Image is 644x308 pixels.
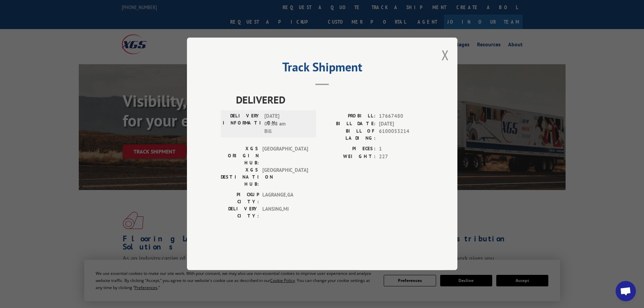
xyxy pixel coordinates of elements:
[264,113,310,136] span: [DATE] 09:08 am Bill
[379,145,424,153] span: 1
[442,46,449,64] button: Close modal
[322,113,376,120] label: PROBILL:
[236,92,424,108] span: DELIVERED
[223,113,261,136] label: DELIVERY INFORMATION:
[322,153,376,161] label: WEIGHT:
[221,62,424,75] h2: Track Shipment
[322,145,376,153] label: PIECES:
[221,167,259,188] label: XGS DESTINATION HUB:
[262,167,308,188] span: [GEOGRAPHIC_DATA]
[221,145,259,167] label: XGS ORIGIN HUB:
[322,128,376,142] label: BILL OF LADING:
[262,206,308,220] span: LANSING , MI
[616,281,636,301] div: Open chat
[221,191,259,206] label: PICKUP CITY:
[379,153,424,161] span: 227
[379,120,424,128] span: [DATE]
[322,120,376,128] label: BILL DATE:
[262,145,308,167] span: [GEOGRAPHIC_DATA]
[221,206,259,220] label: DELIVERY CITY:
[262,191,308,206] span: LAGRANGE , GA
[379,128,424,142] span: 6100053214
[379,113,424,120] span: 17667480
